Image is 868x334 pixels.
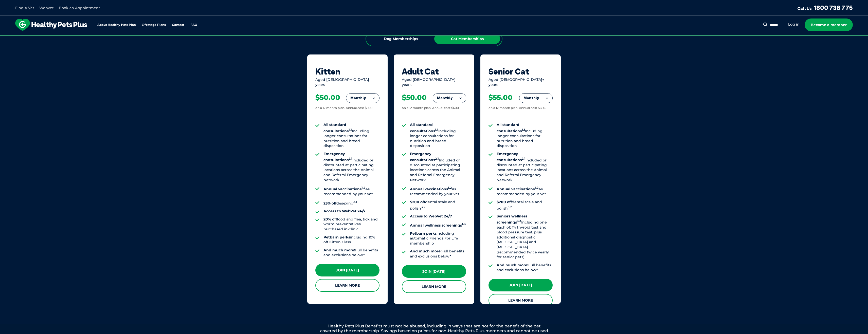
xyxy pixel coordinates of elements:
[497,214,527,225] strong: Seniors wellness screenings
[497,152,526,162] strong: Emergency consultations
[410,187,452,191] strong: Annual vaccinations
[435,128,438,132] sup: 1.1
[368,33,434,44] div: Dog Memberships
[15,6,34,10] a: Find A Vet
[402,67,466,76] div: Adult Cat
[489,279,553,291] a: Join [DATE]
[797,4,853,11] a: Call Us1800 738 775
[517,219,521,223] sup: 3.3
[315,93,340,102] div: $50.00
[462,222,466,226] sup: 1.3
[410,185,466,197] li: As recommended by your vet
[489,77,553,87] div: Aged [DEMOGRAPHIC_DATA]+ years
[323,217,337,221] strong: 20% off
[323,235,379,245] li: including 10% off Kitten Class
[402,265,466,278] a: Join [DATE]
[497,187,538,191] strong: Annual vaccinations
[522,128,525,132] sup: 1.1
[497,200,553,211] li: dental scale and polish
[323,248,355,252] strong: And much more!
[39,6,54,10] a: WebVet
[402,106,459,110] div: on a 12 month plan. Annual cost $600
[410,152,466,182] li: Included or discounted at participating locations across the Animal and Referral Emergency Network
[497,122,525,133] strong: All standard consultations
[323,201,336,206] strong: 25% off
[448,186,452,190] sup: 1.2
[410,249,466,259] li: Full benefits and exclusions below*
[323,152,379,182] li: Included or discounted at participating locations across the Animal and Referral Emergency Network
[489,93,513,102] div: $55.00
[97,23,136,27] a: About Healthy Pets Plus
[315,106,372,110] div: on a 12 month plan. Annual cost $600
[349,157,352,161] sup: 2.1
[323,122,379,149] li: Including longer consultations for nutrition and breed disposition
[346,94,379,103] button: Monthly
[410,152,439,162] strong: Emergency consultations
[349,128,352,132] sup: 1.1
[353,200,357,204] sup: 3.1
[410,122,466,149] li: Including longer consultations for nutrition and breed disposition
[323,209,366,213] strong: Access to WebVet 24/7
[497,152,553,182] li: Included or discounted at participating locations across the Animal and Referral Emergency Network
[421,205,425,209] sup: 3.2
[797,6,812,11] span: Call Us
[519,94,552,103] button: Monthly
[497,263,528,267] strong: And much more!
[489,294,553,307] a: Learn More
[410,214,452,218] strong: Access to WebVet 24/7
[489,106,546,110] div: on a 12 month plan. Annual cost $660.
[315,77,379,87] div: Aged [DEMOGRAPHIC_DATA] years
[315,279,379,292] a: Learn More
[59,6,100,10] a: Book an Appointment
[323,187,365,191] strong: Annual vaccinations
[805,18,853,31] a: Become a member
[361,186,365,190] sup: 1.2
[762,22,769,27] button: Search
[497,263,553,273] li: Full benefits and exclusions below*
[522,157,526,161] sup: 2.1
[323,248,379,258] li: Full benefits and exclusions below*
[142,23,166,27] a: Lifestage Plans
[410,200,466,211] li: dental scale and polish
[410,200,425,204] strong: $200 off
[323,185,379,197] li: As recommended by your vet
[434,33,500,44] div: Cat Memberships
[402,77,466,87] div: Aged [DEMOGRAPHIC_DATA] years
[15,19,87,31] img: hpp-logo
[497,214,553,260] li: Including one each of: T4 thyroid test and blood pressure test, plus additional diagnostic [MEDIC...
[410,249,442,253] strong: And much more!
[410,223,466,228] strong: Annual wellness screenings
[508,205,512,209] sup: 3.2
[535,186,538,190] sup: 1.2
[323,235,350,239] strong: Petbarn perks
[323,200,379,206] li: desexing
[323,217,379,232] li: food and flea, tick and worm preventatives purchased in-clinic
[315,264,379,276] a: Join [DATE]
[190,23,197,27] a: FAQ
[323,122,352,133] strong: All standard consultations
[410,231,437,236] strong: Petbarn perks
[497,185,553,197] li: As recommended by your vet
[435,157,439,161] sup: 2.1
[788,22,800,27] a: Log in
[323,152,352,162] strong: Emergency consultations
[497,200,512,204] strong: $200 off
[433,94,466,103] button: Monthly
[402,280,466,293] a: Learn More
[315,67,379,76] div: Kitten
[402,93,427,102] div: $50.00
[339,35,529,40] span: Proactive, preventative wellness program designed to keep your pet healthier and happier for longer
[410,231,466,246] li: including automatic Friends For Life membership
[172,23,184,27] a: Contact
[410,122,438,133] strong: All standard consultations
[497,122,553,149] li: Including longer consultations for nutrition and breed disposition
[489,67,553,76] div: Senior Cat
